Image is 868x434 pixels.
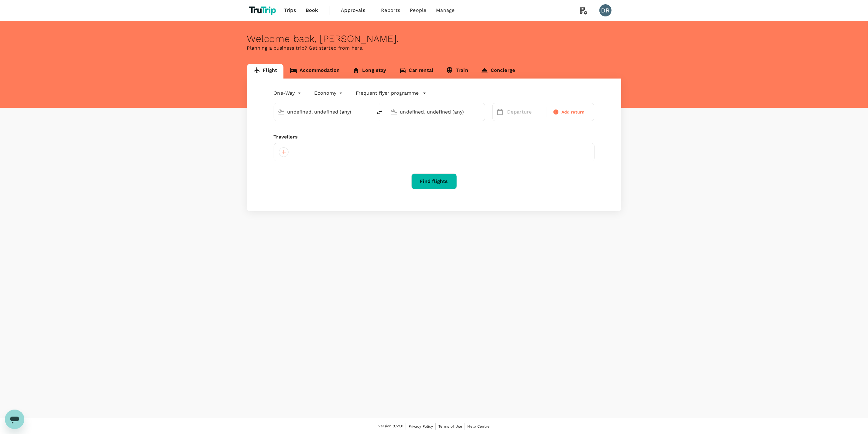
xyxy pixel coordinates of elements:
[481,111,482,112] button: Open
[274,133,595,141] div: Travellers
[247,33,621,44] div: Welcome back , [PERSON_NAME] .
[507,108,543,116] p: Departure
[368,111,369,112] button: Open
[346,64,393,79] a: Long stay
[475,64,521,79] a: Concierge
[284,7,296,14] span: Trips
[274,88,302,98] div: One-Way
[599,4,612,16] div: DR
[247,64,284,79] a: Flight
[287,107,359,117] input: Depart from
[409,424,433,429] span: Privacy Policy
[438,424,462,429] span: Terms of Use
[440,64,475,79] a: Train
[247,44,621,52] p: Planning a business trip? Get started from here.
[409,423,433,430] a: Privacy Policy
[356,89,426,97] button: Frequent flyer programme
[5,410,24,429] iframe: Button to launch messaging window
[468,424,490,429] span: Help Centre
[468,423,490,430] a: Help Centre
[410,7,427,14] span: People
[411,173,457,189] button: Find flights
[379,423,403,429] span: Version 3.52.0
[393,64,440,79] a: Car rental
[438,423,462,430] a: Terms of Use
[561,109,585,115] span: Add return
[372,105,387,120] button: delete
[381,7,400,14] span: Reports
[436,7,455,14] span: Manage
[356,89,419,97] p: Frequent flyer programme
[247,4,280,17] img: TruTrip logo
[341,7,372,14] span: Approvals
[283,64,346,79] a: Accommodation
[306,7,318,14] span: Book
[400,107,472,117] input: Going to
[314,88,344,98] div: Economy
